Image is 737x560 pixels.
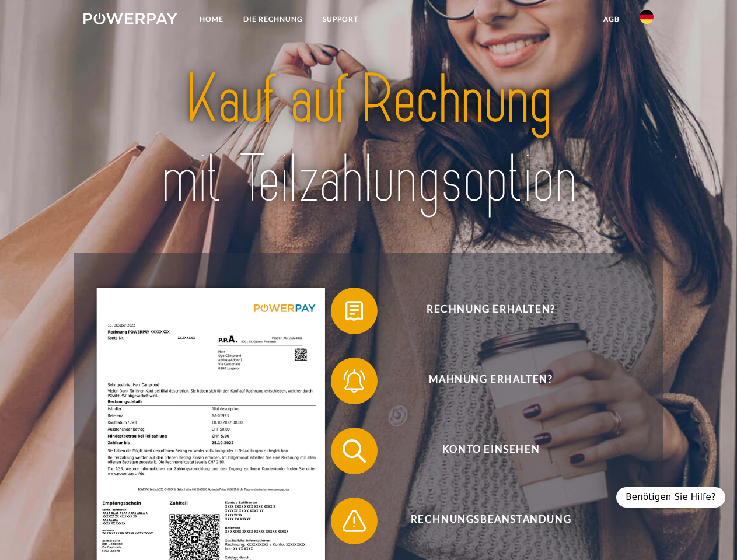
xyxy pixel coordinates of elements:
button: Rechnungsbeanstandung [331,498,634,544]
a: agb [593,9,630,30]
span: Mahnung erhalten? [348,358,634,404]
img: qb_bill.svg [340,296,369,325]
div: Benötigen Sie Hilfe? [616,487,725,508]
span: Rechnungsbeanstandung [348,498,634,544]
img: de [640,10,654,24]
span: Rechnung erhalten? [348,288,634,334]
button: Konto einsehen [331,428,634,474]
a: SUPPORT [313,9,368,30]
a: DIE RECHNUNG [233,9,313,30]
img: title-powerpay_de.svg [111,56,626,223]
img: qb_warning.svg [340,506,369,535]
a: Home [190,9,233,30]
span: Konto einsehen [348,428,634,474]
button: Mahnung erhalten? [331,358,634,404]
button: Rechnung erhalten? [331,288,634,334]
img: logo-powerpay-white.svg [83,13,177,24]
img: qb_bell.svg [340,366,369,395]
img: qb_search.svg [340,436,369,466]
